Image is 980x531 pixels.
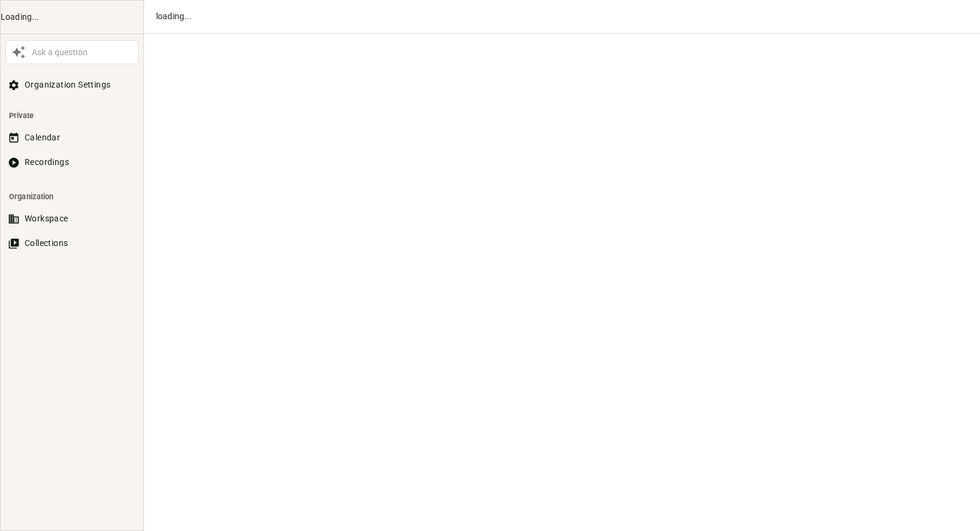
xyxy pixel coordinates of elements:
[5,185,139,208] li: Organization
[5,232,139,254] button: Collections
[5,127,139,149] button: Calendar
[156,10,962,23] div: loading...
[1,11,143,23] div: Loading...
[5,151,139,173] button: Recordings
[29,46,136,59] div: Ask a question
[5,104,139,127] li: Private
[5,208,139,230] button: Workspace
[8,42,29,62] button: Awesile Icon
[5,74,139,96] button: Organization Settings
